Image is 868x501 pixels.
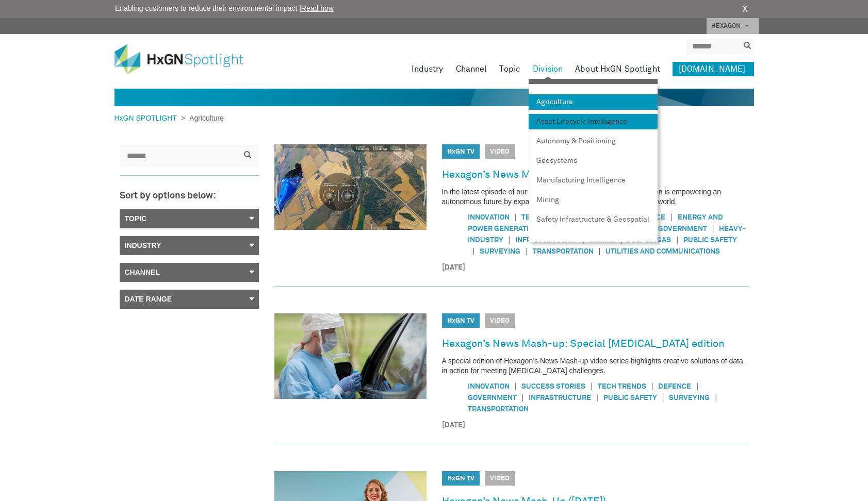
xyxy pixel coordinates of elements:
a: Channel [120,263,259,282]
span: | [710,392,722,403]
a: Industry [120,236,259,255]
a: Utilities and communications [605,248,720,255]
a: Government [658,225,707,232]
a: Hexagon’s News Mash-up ([DATE]) [442,166,605,183]
p: In the latest episode of our popular video series, watch how Hexagon is empowering an autonomous ... [442,187,749,207]
a: Manufacturing Intelligence [529,173,658,188]
a: Channel [456,62,487,76]
time: [DATE] [442,420,749,431]
h3: Sort by options below: [120,191,259,202]
a: Surveying [480,248,520,255]
span: Video [485,313,515,328]
span: | [517,392,529,403]
a: Surveying [669,394,710,402]
a: Public safety [683,237,737,244]
span: | [510,381,522,392]
a: Topic [120,209,259,228]
a: HxGN TV [447,148,474,155]
span: | [503,235,516,245]
span: | [691,381,703,392]
a: Transportation [468,406,529,413]
a: Autonomy & Positioning [529,133,658,149]
span: | [591,392,603,403]
a: Date Range [120,290,259,309]
span: | [510,212,522,223]
a: Infrastructure [515,237,578,244]
a: Infrastructure [529,394,591,402]
a: Defence [658,383,691,390]
a: Government [468,394,517,402]
a: Agriculture [529,94,658,110]
a: Safety Infrastructure & Geospatial [529,212,658,227]
a: Asset Lifecycle Intelligence [529,114,658,129]
span: | [671,235,683,245]
a: HEXAGON [707,18,759,34]
a: Mining [529,192,658,208]
a: Read how [301,4,334,12]
span: | [520,246,533,257]
a: Success Stories [521,383,585,390]
a: [DOMAIN_NAME] [673,62,754,76]
span: | [468,246,480,257]
img: Hexagon’s News Mash-up (July 2020) [274,144,427,230]
a: Innovation [468,383,510,390]
span: | [646,381,659,392]
div: > [114,113,224,124]
a: Transportation [533,248,594,255]
span: | [707,223,719,234]
span: | [665,212,678,223]
span: Video [485,471,515,486]
a: Innovation [468,214,510,221]
a: About HxGN Spotlight [575,62,660,76]
span: | [585,381,598,392]
a: Industry [412,62,444,76]
a: HxGN TV [447,475,474,482]
span: Enabling customers to reduce their environmental impact | [115,3,334,14]
a: Public safety [603,394,657,402]
a: X [742,3,748,15]
a: HxGN SPOTLIGHT [114,114,181,122]
a: Geosystems [529,153,658,169]
a: Tech Trends [521,214,570,221]
a: Division [533,62,563,76]
a: HxGN TV [447,318,474,324]
span: | [594,246,606,257]
p: A special edition of Hexagon’s News Mash-up video series highlights creative solutions of data in... [442,356,749,376]
span: Video [485,144,515,159]
span: Agriculture [185,114,224,122]
img: HxGN Spotlight [114,44,259,74]
img: Hexagon’s News Mash-up: Special COVID-19 edition [274,313,427,399]
a: Hexagon’s News Mash-up: Special [MEDICAL_DATA] edition [442,336,725,352]
span: | [657,392,669,403]
time: [DATE] [442,262,749,273]
a: Tech Trends [598,383,646,390]
a: Topic [499,62,520,76]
